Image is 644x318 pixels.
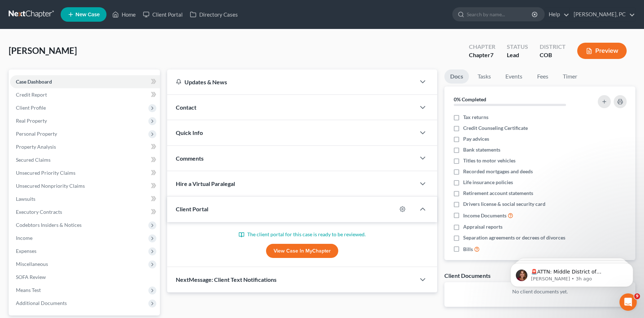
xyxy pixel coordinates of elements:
[176,155,204,162] span: Comments
[557,69,583,84] a: Timer
[469,51,495,59] div: Chapter
[531,69,554,84] a: Fees
[10,140,160,153] a: Property Analysis
[16,287,41,293] span: Means Test
[9,45,77,56] span: [PERSON_NAME]
[16,144,56,150] span: Property Analysis
[454,96,486,102] strong: 0% Completed
[570,8,635,21] a: [PERSON_NAME], PC
[472,69,497,84] a: Tasks
[540,51,566,59] div: COB
[467,8,533,21] input: Search by name...
[463,212,506,219] span: Income Documents
[490,51,493,58] span: 7
[463,246,473,253] span: Bills
[16,79,52,85] span: Case Dashboard
[463,179,513,186] span: Life insurance policies
[444,272,491,279] div: Client Documents
[16,170,75,176] span: Unsecured Priority Claims
[10,205,160,219] a: Executory Contracts
[469,43,495,51] div: Chapter
[16,183,85,189] span: Unsecured Nonpriority Claims
[463,114,488,121] span: Tax returns
[463,223,502,230] span: Appraisal reports
[16,209,62,215] span: Executory Contracts
[16,157,51,163] span: Secured Claims
[16,261,48,267] span: Miscellaneous
[16,196,35,202] span: Lawsuits
[139,8,186,21] a: Client Portal
[463,168,533,175] span: Recorded mortgages and deeds
[176,129,203,136] span: Quick Info
[176,205,208,212] span: Client Portal
[16,222,82,228] span: Codebtors Insiders & Notices
[444,69,469,84] a: Docs
[463,135,489,143] span: Pay advices
[500,69,528,84] a: Events
[16,235,32,241] span: Income
[10,75,160,88] a: Case Dashboard
[619,293,637,311] iframe: Intercom live chat
[109,8,139,21] a: Home
[507,43,528,51] div: Status
[10,88,160,101] a: Credit Report
[463,157,515,164] span: Titles to motor vehicles
[16,92,47,98] span: Credit Report
[634,293,640,299] span: 9
[176,276,277,283] span: NextMessage: Client Text Notifications
[10,179,160,192] a: Unsecured Nonpriority Claims
[176,104,196,111] span: Contact
[463,234,565,241] span: Separation agreements or decrees of divorces
[463,200,545,208] span: Drivers license & social security card
[176,78,407,86] div: Updates & News
[75,12,100,17] span: New Case
[10,192,160,205] a: Lawsuits
[16,131,57,137] span: Personal Property
[186,8,241,21] a: Directory Cases
[16,274,46,280] span: SOFA Review
[500,248,644,298] iframe: Intercom notifications message
[10,166,160,179] a: Unsecured Priority Claims
[577,43,627,59] button: Preview
[463,146,500,153] span: Bank statements
[16,300,67,306] span: Additional Documents
[545,8,569,21] a: Help
[463,190,533,197] span: Retirement account statements
[450,288,630,295] p: No client documents yet.
[540,43,566,51] div: District
[10,271,160,284] a: SOFA Review
[16,248,36,254] span: Expenses
[16,105,46,111] span: Client Profile
[176,180,235,187] span: Hire a Virtual Paralegal
[176,231,428,238] p: The client portal for this case is ready to be reviewed.
[16,118,47,124] span: Real Property
[507,51,528,59] div: Lead
[463,124,528,132] span: Credit Counseling Certificate
[266,244,338,258] a: View Case in MyChapter
[10,153,160,166] a: Secured Claims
